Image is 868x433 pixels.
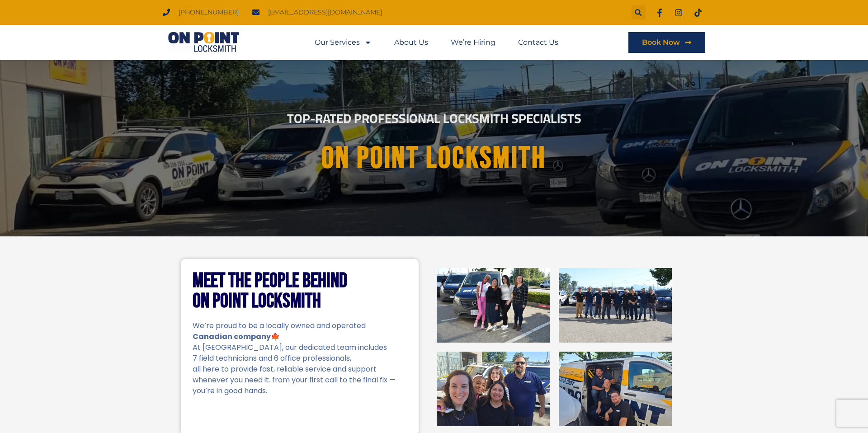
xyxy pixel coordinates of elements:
span: [EMAIL_ADDRESS][DOMAIN_NAME] [266,6,382,19]
strong: Canadian company [193,331,271,342]
img: On Point Locksmith Port Coquitlam, BC 3 [437,352,550,426]
a: Contact Us [518,32,558,53]
p: all here to provide fast, reliable service and support [193,364,407,375]
img: On Point Locksmith Port Coquitlam, BC 2 [559,268,672,343]
h2: Meet the People Behind On Point Locksmith [193,271,407,311]
p: you’re in good hands. [193,386,407,396]
h1: On point Locksmith [190,141,678,175]
p: 7 field technicians and 6 office professionals, [193,353,407,364]
img: On Point Locksmith Port Coquitlam, BC 1 [437,268,550,343]
p: 🍁 At [GEOGRAPHIC_DATA], our dedicated team includes [193,331,407,353]
img: On Point Locksmith Port Coquitlam, BC 4 [559,352,672,426]
h2: Top-Rated Professional Locksmith Specialists [183,112,685,125]
div: Search [632,5,646,19]
a: About Us [394,32,428,53]
span: [PHONE_NUMBER] [176,6,239,19]
p: We’re proud to be a locally owned and operated [193,320,407,331]
a: Our Services [315,32,372,53]
nav: Menu [315,32,558,53]
span: Book Now [642,39,680,46]
p: whenever you need it. from your first call to the final fix — [193,375,407,386]
a: Book Now [628,32,705,53]
a: We’re Hiring [451,32,495,53]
